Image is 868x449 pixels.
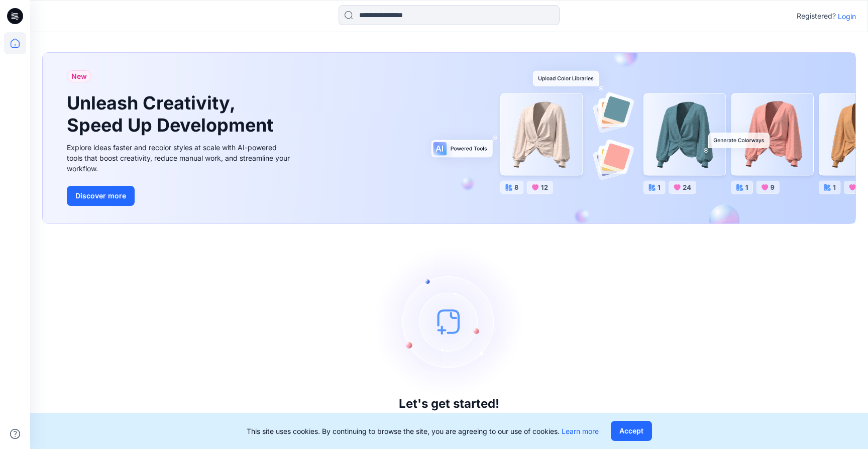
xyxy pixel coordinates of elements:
p: This site uses cookies. By continuing to browse the site, you are agreeing to our use of cookies. [247,426,599,436]
h1: Unleash Creativity, Speed Up Development [67,92,278,136]
button: Accept [611,421,652,441]
a: Learn more [562,427,599,435]
button: Discover more [67,186,135,206]
p: Registered? [797,10,836,22]
a: Discover more [67,186,293,206]
p: Login [838,11,856,22]
div: Explore ideas faster and recolor styles at scale with AI-powered tools that boost creativity, red... [67,142,293,174]
img: empty-state-image.svg [374,246,524,397]
h3: Let's get started! [399,397,499,411]
span: New [71,70,87,82]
